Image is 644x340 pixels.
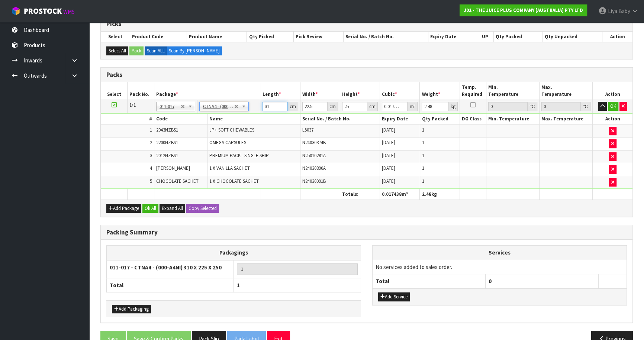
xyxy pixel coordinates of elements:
span: 0 [489,278,492,285]
button: Copy Selected [186,204,219,213]
span: 1 [237,282,240,289]
th: UP [477,32,493,42]
div: m [408,102,418,111]
span: N24030091B [302,178,326,184]
span: 4 [150,165,152,171]
h3: Packs [106,71,627,78]
th: Code [154,114,207,124]
th: Min. Temperature [486,114,540,124]
button: Ok All [142,204,158,213]
h3: Packing Summary [106,229,627,236]
th: Expiry Date [428,32,477,42]
div: ℃ [528,102,537,111]
span: CHOCOLATE SACHET [156,178,199,184]
th: Temp. Required [460,82,486,100]
th: Serial No. / Batch No. [300,114,380,124]
span: CTNA4 - (000-A4NI) 310 X 225 X 250 [203,102,234,111]
span: 2012NZBS1 [156,152,178,159]
span: Liya [608,7,617,14]
th: Name [207,114,300,124]
strong: 011-017 - CTNA4 - (000-A4NI) 310 X 225 X 250 [110,264,222,271]
th: Action [593,114,632,124]
span: 2 [150,139,152,146]
th: Expiry Date [380,114,420,124]
span: N25010281A [302,152,326,159]
th: Height [340,82,380,100]
span: 3 [150,152,152,159]
th: Qty Unpacked [543,32,602,42]
span: L5037 [302,127,313,133]
th: Weight [420,82,460,100]
h3: Picks [106,20,627,27]
th: Totals: [340,189,380,200]
span: 1 [422,127,424,133]
span: Expand All [162,205,183,211]
span: N24030390A [302,165,326,171]
span: 5 [150,178,152,184]
div: kg [449,102,458,111]
span: [DATE] [382,127,395,133]
th: Pick Review [294,32,344,42]
th: Qty Packed [420,114,460,124]
strong: J02 - THE JUICE PLUS COMPANY [AUSTRALIA] PTY LTD [464,7,583,13]
button: Pack [129,46,144,55]
span: [PERSON_NAME] [156,165,190,171]
span: [DATE] [382,165,395,171]
span: 1 [422,178,424,184]
th: Action [602,32,632,42]
th: Select [101,32,130,42]
span: [DATE] [382,139,395,146]
a: J02 - THE JUICE PLUS COMPANY [AUSTRALIA] PTY LTD [460,4,587,16]
button: Add Service [378,292,410,301]
th: Max. Temperature [540,114,593,124]
div: cm [328,102,338,111]
th: Product Name [187,32,247,42]
sup: 3 [413,103,415,107]
th: # [101,114,154,124]
div: cm [288,102,298,111]
th: Total [373,274,486,288]
small: WMS [63,8,75,15]
th: Services [373,246,627,260]
button: Add Packaging [112,305,151,314]
th: kg [420,189,460,200]
span: N24030374B [302,139,326,146]
th: Product Code [130,32,187,42]
div: ℃ [581,102,590,111]
span: JP+ SOFT CHEWABLES [209,127,254,133]
th: Action [593,82,632,100]
span: [DATE] [382,152,395,159]
td: No services added to sales order. [373,260,627,274]
span: 1 [422,152,424,159]
span: OMEGA CAPSULES [209,139,246,146]
span: 1 X CHOCOLATE SACHET [209,178,259,184]
th: Qty Packed [493,32,542,42]
th: m³ [380,189,420,200]
th: Min. Temperature [486,82,540,100]
button: OK [608,102,618,111]
span: ProStock [24,6,62,16]
th: Cubic [380,82,420,100]
span: PREMIUM PACK - SINGLE SHIP [209,152,269,159]
label: Scan By [PERSON_NAME] [167,46,222,55]
th: Serial No. / Batch No. [344,32,428,42]
div: cm [367,102,378,111]
th: Max. Temperature [540,82,593,100]
span: 1 [150,127,152,133]
button: Select All [106,46,128,55]
label: Scan ALL [145,46,167,55]
img: cube-alt.png [11,6,20,16]
span: 1 [422,139,424,146]
span: 1 [422,165,424,171]
span: Baby [618,7,630,14]
button: Expand All [160,204,185,213]
span: 0.017438 [382,191,402,197]
th: Width [300,82,340,100]
th: Packagings [107,246,361,260]
span: 1/1 [129,102,136,108]
th: Select [101,82,128,100]
th: DG Class [460,114,486,124]
th: Total [107,278,234,292]
span: [DATE] [382,178,395,184]
th: Length [260,82,300,100]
